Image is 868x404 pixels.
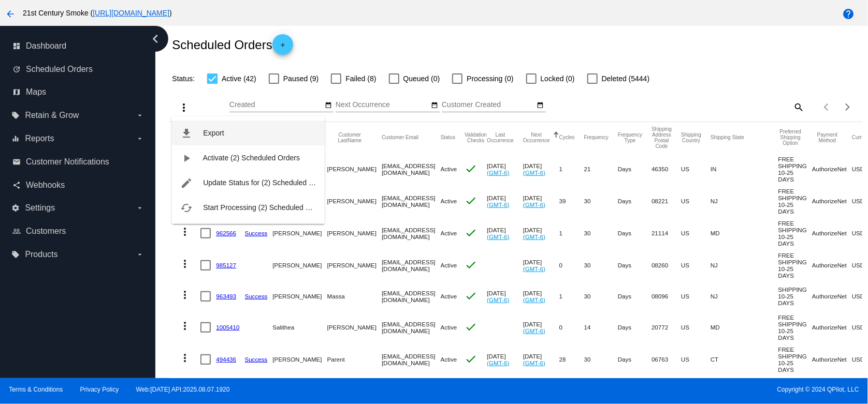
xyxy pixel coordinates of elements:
[180,127,193,140] mat-icon: file_download
[203,178,331,187] span: Update Status for (2) Scheduled Orders
[203,129,224,137] span: Export
[180,152,193,164] mat-icon: play_arrow
[203,203,327,212] span: Start Processing (2) Scheduled Orders
[180,177,193,189] mat-icon: edit
[203,154,300,162] span: Activate (2) Scheduled Orders
[180,202,193,214] mat-icon: cached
